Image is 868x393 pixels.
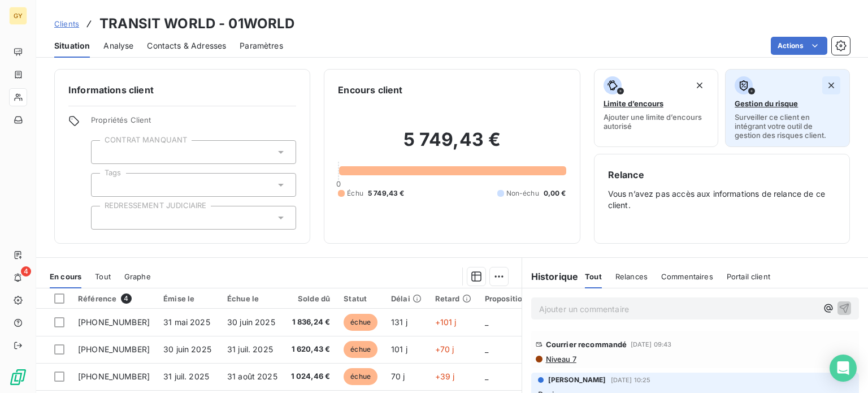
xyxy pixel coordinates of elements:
[368,188,405,198] span: 5 749,43 €
[735,113,840,140] span: Surveiller ce client en intégrant votre outil de gestion des risques client.
[163,372,209,381] span: 31 juil. 2025
[291,344,331,355] span: 1 620,43 €
[78,293,150,304] div: Référence
[227,294,277,303] div: Échue le
[227,317,275,327] span: 30 juin 2025
[21,266,31,277] span: 4
[338,83,402,97] h6: Encours client
[50,272,81,281] span: En cours
[485,344,488,354] span: _
[435,344,454,354] span: +70 j
[594,69,719,147] button: Limite d’encoursAjouter une limite d’encours autorisé
[336,179,341,188] span: 0
[611,377,651,383] span: [DATE] 10:25
[485,294,576,303] div: Proposition prelevement
[435,317,457,327] span: +101 j
[435,294,471,303] div: Retard
[338,128,566,162] h2: 5 749,43 €
[604,113,709,131] span: Ajouter une limite d’encours autorisé
[121,293,131,304] span: 4
[506,188,539,198] span: Non-échu
[544,188,566,198] span: 0,00 €
[391,344,407,354] span: 101 j
[101,147,110,157] input: Ajouter une valeur
[68,83,296,97] h6: Informations client
[735,99,798,108] span: Gestion du risque
[585,272,602,281] span: Tout
[608,168,836,182] h6: Relance
[54,18,79,29] a: Clients
[54,40,90,51] span: Situation
[163,344,211,354] span: 30 juin 2025
[124,272,151,281] span: Graphe
[291,317,331,328] span: 1 836,24 €
[344,368,377,385] span: échue
[78,344,150,354] span: [PHONE_NUMBER]
[391,317,407,327] span: 131 j
[291,371,331,382] span: 1 024,46 €
[147,40,226,51] span: Contacts & Adresses
[78,317,150,327] span: [PHONE_NUMBER]
[91,115,296,131] span: Propriétés Client
[344,314,377,331] span: échue
[608,168,836,230] div: Vous n’avez pas accès aux informations de relance de ce client.
[725,69,850,147] button: Gestion du risqueSurveiller ce client en intégrant votre outil de gestion des risques client.
[54,19,79,28] span: Clients
[548,375,606,385] span: [PERSON_NAME]
[101,213,110,223] input: Ajouter une valeur
[227,372,277,381] span: 31 août 2025
[727,272,770,281] span: Portail client
[485,317,488,327] span: _
[545,355,576,364] span: Niveau 7
[103,40,133,51] span: Analyse
[485,372,488,381] span: _
[95,272,111,281] span: Tout
[435,372,455,381] span: +39 j
[391,372,405,381] span: 70 j
[522,270,579,283] h6: Historique
[227,344,273,354] span: 31 juil. 2025
[604,99,663,108] span: Limite d’encours
[344,341,377,358] span: échue
[9,368,27,386] img: Logo LeanPay
[163,317,210,327] span: 31 mai 2025
[9,7,27,25] div: GY
[291,294,331,303] div: Solde dû
[99,14,294,34] h3: TRANSIT WORLD - 01WORLD
[615,272,648,281] span: Relances
[830,355,857,382] div: Open Intercom Messenger
[163,294,214,303] div: Émise le
[661,272,713,281] span: Commentaires
[771,37,827,55] button: Actions
[101,180,110,190] input: Ajouter une valeur
[546,340,627,349] span: Courrier recommandé
[240,40,283,51] span: Paramètres
[347,188,363,198] span: Échu
[391,294,422,303] div: Délai
[631,341,672,348] span: [DATE] 09:43
[78,372,150,381] span: [PHONE_NUMBER]
[344,294,377,303] div: Statut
